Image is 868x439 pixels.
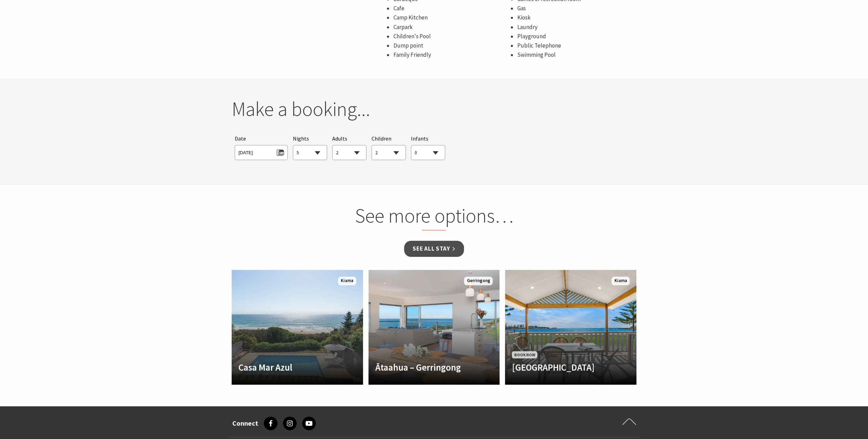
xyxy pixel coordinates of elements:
[375,362,473,373] h4: Ātaahua – Gerringong
[517,4,634,13] li: Gas
[393,32,510,41] li: Children's Pool
[238,147,284,156] span: [DATE]
[411,135,428,142] span: Infants
[338,277,356,285] span: Kiama
[235,135,246,142] span: Date
[235,134,288,160] div: Please choose your desired arrival date
[293,134,309,143] span: Nights
[232,97,637,121] h2: Make a booking...
[393,50,510,59] li: Family Friendly
[332,135,347,142] span: Adults
[611,277,630,285] span: Kiama
[393,41,510,50] li: Dump point
[464,277,493,285] span: Gerringong
[512,362,610,373] h4: [GEOGRAPHIC_DATA]
[393,4,510,13] li: Cafe
[517,50,634,59] li: Swimming Pool
[238,362,336,373] h4: Casa Mar Azul
[404,241,464,257] a: See all Stay
[303,204,565,230] h2: See more options…
[517,23,634,32] li: Laundry
[368,270,500,385] a: Another Image Used Ātaahua – Gerringong Gerringong
[393,13,510,22] li: Camp Kitchen
[232,419,258,427] h3: Connect
[517,41,634,50] li: Public Telephone
[517,32,634,41] li: Playground
[232,270,363,385] a: Another Image Used Casa Mar Azul Kiama
[393,23,510,32] li: Carpark
[517,13,634,22] li: Kiosk
[512,351,537,358] span: Book Now
[505,270,636,385] a: Book Now [GEOGRAPHIC_DATA] Kiama
[293,134,327,160] div: Choose a number of nights
[372,135,391,142] span: Children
